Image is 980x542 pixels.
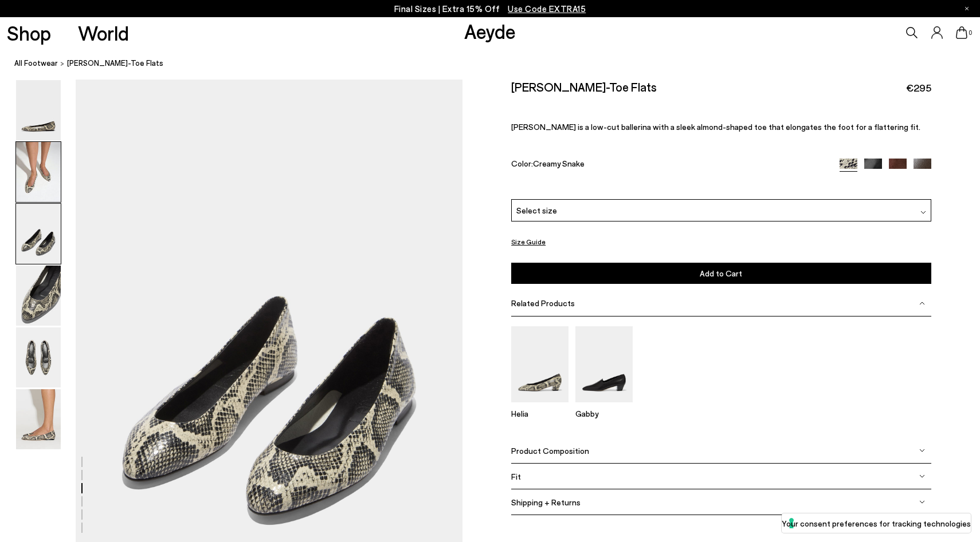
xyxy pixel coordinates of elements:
[511,122,931,132] p: [PERSON_NAME] is a low-cut ballerina with a sleek almond-shaped toe that elongates the foot for a...
[16,204,61,264] img: Ellie Almond-Toe Flats - Image 3
[78,23,129,43] a: World
[508,3,586,14] span: Navigate to /collections/ss25-final-sizes
[16,266,61,326] img: Ellie Almond-Toe Flats - Image 4
[511,326,569,402] img: Helia Low-Cut Pumps
[700,268,742,278] span: Add to Cart
[511,409,569,418] p: Helia
[575,409,633,418] p: Gabby
[511,263,931,284] button: Add to Cart
[575,326,633,402] img: Gabby Almond-Toe Loafers
[14,48,980,80] nav: breadcrumb
[956,26,967,39] a: 0
[906,81,931,95] span: €295
[511,298,575,308] span: Related Products
[782,513,971,533] button: Your consent preferences for tracking technologies
[14,57,58,69] a: All Footwear
[16,80,61,140] img: Ellie Almond-Toe Flats - Image 1
[511,472,521,481] span: Fit
[967,30,973,36] span: 0
[67,57,163,69] span: [PERSON_NAME]-Toe Flats
[511,497,581,507] span: Shipping + Returns
[919,499,925,505] img: svg%3E
[7,23,51,43] a: Shop
[511,80,657,94] h2: [PERSON_NAME]-Toe Flats
[533,159,585,168] span: Creamy Snake
[511,394,569,418] a: Helia Low-Cut Pumps Helia
[919,448,925,453] img: svg%3E
[16,389,61,449] img: Ellie Almond-Toe Flats - Image 6
[464,19,516,43] a: Aeyde
[782,517,971,529] label: Your consent preferences for tracking technologies
[575,394,633,418] a: Gabby Almond-Toe Loafers Gabby
[919,300,925,306] img: svg%3E
[511,446,589,456] span: Product Composition
[919,473,925,479] img: svg%3E
[920,209,926,215] img: svg%3E
[16,142,61,202] img: Ellie Almond-Toe Flats - Image 2
[394,2,586,16] p: Final Sizes | Extra 15% Off
[16,327,61,387] img: Ellie Almond-Toe Flats - Image 5
[516,204,557,216] span: Select size
[511,235,546,249] button: Size Guide
[511,159,826,172] div: Color:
